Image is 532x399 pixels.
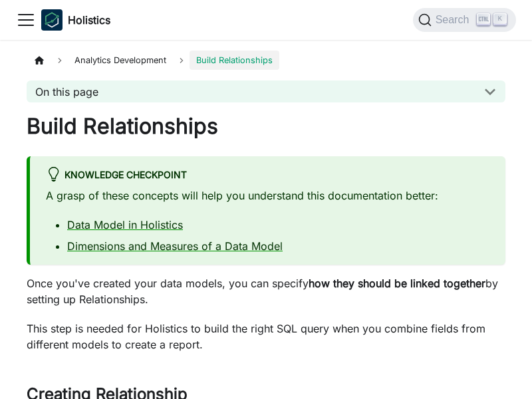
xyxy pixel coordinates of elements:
[190,51,279,70] span: Build Relationships
[67,218,183,231] a: Data Model in Holistics
[413,8,516,32] button: Search (Ctrl+K)
[46,188,489,203] p: A grasp of these concepts will help you understand this documentation better:
[27,113,505,140] h1: Build Relationships
[41,9,63,31] img: Holistics
[27,51,52,70] a: Home page
[46,167,489,184] div: Knowledge Checkpoint
[67,239,283,253] a: Dimensions and Measures of a Data Model
[68,12,110,28] b: Holistics
[68,51,173,70] span: Analytics Development
[27,321,505,352] p: This step is needed for Holistics to build the right SQL query when you combine fields from diffe...
[27,275,505,307] p: Once you've created your data models, you can specify by setting up Relationships.
[27,80,505,102] button: On this page
[41,9,110,31] a: HolisticsHolistics
[16,10,36,30] button: Toggle navigation bar
[27,51,505,70] nav: Breadcrumbs
[309,277,485,290] strong: how they should be linked together
[432,14,477,26] span: Search
[493,13,507,25] kbd: K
